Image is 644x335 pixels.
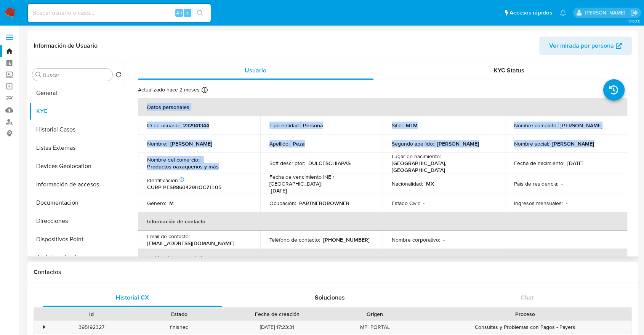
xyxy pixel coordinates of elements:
a: Notificaciones [560,10,566,16]
div: Fecha de creación [229,310,325,318]
span: Chat [521,293,533,302]
p: [PERSON_NAME] [552,140,594,147]
button: Historial Casos [29,120,125,139]
a: Salir [630,9,638,17]
p: País de residencia : [514,180,558,187]
p: Lugar de nacimiento : [392,153,441,160]
p: 232941344 [183,122,209,129]
p: Identificación : [147,177,186,184]
th: Información de contacto [138,212,627,231]
button: General [29,84,125,102]
p: Nombre completo : [514,122,557,129]
input: Buscar [43,72,109,79]
span: Historial CX [116,293,149,302]
p: M [169,200,174,207]
div: MP_PORTAL [331,321,419,333]
button: Información de accesos [29,175,125,194]
p: Actualizado hace 2 meses [138,86,200,93]
button: Documentación [29,194,125,212]
div: Id [53,310,130,318]
p: Productos oaxaqueños y más [147,163,219,170]
p: Nombre del comercio : [147,156,199,163]
span: Accesos rápidos [509,9,552,17]
div: • [43,324,45,331]
p: Nacionalidad : [392,180,423,187]
p: Segundo apellido : [392,140,434,147]
p: [DATE] [271,187,287,194]
th: Datos personales [138,98,627,116]
h1: Contactos [34,268,632,276]
p: PARTNEROROWNER [299,200,349,207]
p: - [566,200,567,207]
button: KYC [29,102,125,120]
p: [PHONE_NUMBER] [323,236,370,243]
button: Direcciones [29,212,125,230]
p: Género : [147,200,166,207]
p: Sitio : [392,122,403,129]
span: KYC Status [494,66,524,75]
div: Origen [336,310,413,318]
div: 395192327 [47,321,135,333]
p: [PERSON_NAME] [437,140,479,147]
p: Fecha de vencimiento INE / [GEOGRAPHIC_DATA] : [269,173,373,187]
p: [DATE] [567,160,583,167]
p: - [443,236,445,243]
p: MX [426,180,434,187]
div: Consultas y Problemas con Pagos - Payers [419,321,631,333]
p: - [561,180,563,187]
p: Ocupación : [269,200,296,207]
p: Soft descriptor : [269,160,305,167]
div: finished [135,321,223,333]
p: Peza [293,140,305,147]
div: [DATE] 17:23:31 [223,321,331,333]
button: Devices Geolocation [29,157,125,175]
span: Soluciones [315,293,345,302]
th: Verificación y cumplimiento [138,249,627,267]
button: Dispositivos Point [29,230,125,248]
span: Usuario [245,66,266,75]
p: CURP PESR860429HOCZLL05 [147,184,221,191]
p: [EMAIL_ADDRESS][DOMAIN_NAME] [147,240,234,247]
p: Tipo entidad : [269,122,300,129]
p: Nombre : [147,140,167,147]
p: Estado Civil : [392,200,420,207]
button: search-icon [192,8,208,18]
span: s [186,9,189,16]
button: Ver mirada por persona [539,37,632,55]
p: Ingresos mensuales : [514,200,563,207]
p: yael.arizperojo@mercadolibre.com.mx [585,9,628,16]
button: Volver al orden por defecto [115,72,122,80]
p: Teléfono de contacto : [269,236,320,243]
div: Estado [141,310,218,318]
p: Apellido : [269,140,290,147]
p: [GEOGRAPHIC_DATA], [GEOGRAPHIC_DATA] [392,160,493,173]
div: Proceso [424,310,626,318]
p: DULCESCHIAPAS [308,160,351,167]
p: Email de contacto : [147,233,190,240]
p: ID de usuario : [147,122,180,129]
button: Anticipos de dinero [29,248,125,267]
p: [PERSON_NAME] [561,122,602,129]
p: Fecha de nacimiento : [514,160,564,167]
p: MLM [406,122,418,129]
p: - [423,200,425,207]
p: Nombre social : [514,140,549,147]
p: [PERSON_NAME] [170,140,212,147]
span: Ver mirada por persona [549,37,614,55]
p: Persona [303,122,323,129]
h1: Información de Usuario [34,42,98,50]
button: Buscar [35,72,42,78]
input: Buscar usuario o caso... [28,8,211,18]
button: Listas Externas [29,139,125,157]
p: Nombre corporativo : [392,236,440,243]
span: Alt [176,9,182,16]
